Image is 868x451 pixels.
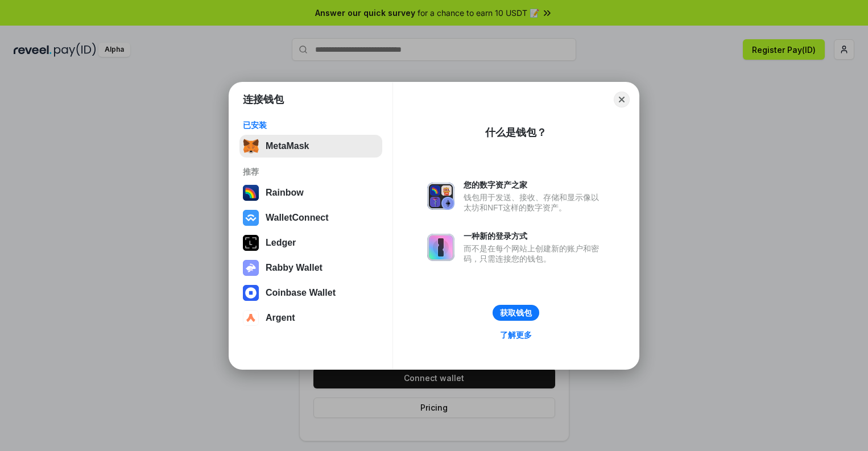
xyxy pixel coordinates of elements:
img: svg+xml,%3Csvg%20xmlns%3D%22http%3A%2F%2Fwww.w3.org%2F2000%2Fsvg%22%20fill%3D%22none%22%20viewBox... [243,260,259,276]
div: 而不是在每个网站上创建新的账户和密码，只需连接您的钱包。 [464,243,605,264]
div: 您的数字资产之家 [464,180,605,190]
div: 推荐 [243,167,379,177]
div: Ledger [266,238,296,248]
div: 一种新的登录方式 [464,231,605,241]
div: Argent [266,313,295,323]
button: Close [614,92,630,107]
div: 已安装 [243,120,379,130]
div: Rainbow [266,188,304,198]
div: 了解更多 [500,330,532,340]
button: Ledger [239,231,382,254]
div: 钱包用于发送、接收、存储和显示像以太坊和NFT这样的数字资产。 [464,192,605,213]
div: 获取钱包 [500,308,532,318]
button: Rainbow [239,181,382,204]
button: MetaMask [239,135,382,158]
div: WalletConnect [266,213,329,223]
img: svg+xml,%3Csvg%20width%3D%2228%22%20height%3D%2228%22%20viewBox%3D%220%200%2028%2028%22%20fill%3D... [243,210,259,226]
button: Argent [239,307,382,329]
h1: 连接钱包 [243,93,284,106]
button: 获取钱包 [493,305,539,321]
button: WalletConnect [239,206,382,229]
img: svg+xml,%3Csvg%20xmlns%3D%22http%3A%2F%2Fwww.w3.org%2F2000%2Fsvg%22%20width%3D%2228%22%20height%3... [243,235,259,251]
img: svg+xml,%3Csvg%20width%3D%22120%22%20height%3D%22120%22%20viewBox%3D%220%200%20120%20120%22%20fil... [243,185,259,201]
img: svg+xml,%3Csvg%20xmlns%3D%22http%3A%2F%2Fwww.w3.org%2F2000%2Fsvg%22%20fill%3D%22none%22%20viewBox... [427,183,454,210]
a: 了解更多 [493,328,539,342]
div: Coinbase Wallet [266,288,336,298]
div: 什么是钱包？ [485,126,547,139]
div: MetaMask [266,141,309,151]
button: Rabby Wallet [239,256,382,279]
img: svg+xml,%3Csvg%20fill%3D%22none%22%20height%3D%2233%22%20viewBox%3D%220%200%2035%2033%22%20width%... [243,138,259,154]
img: svg+xml,%3Csvg%20width%3D%2228%22%20height%3D%2228%22%20viewBox%3D%220%200%2028%2028%22%20fill%3D... [243,310,259,326]
div: Rabby Wallet [266,263,323,273]
img: svg+xml,%3Csvg%20width%3D%2228%22%20height%3D%2228%22%20viewBox%3D%220%200%2028%2028%22%20fill%3D... [243,285,259,301]
img: svg+xml,%3Csvg%20xmlns%3D%22http%3A%2F%2Fwww.w3.org%2F2000%2Fsvg%22%20fill%3D%22none%22%20viewBox... [427,234,454,261]
button: Coinbase Wallet [239,282,382,304]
